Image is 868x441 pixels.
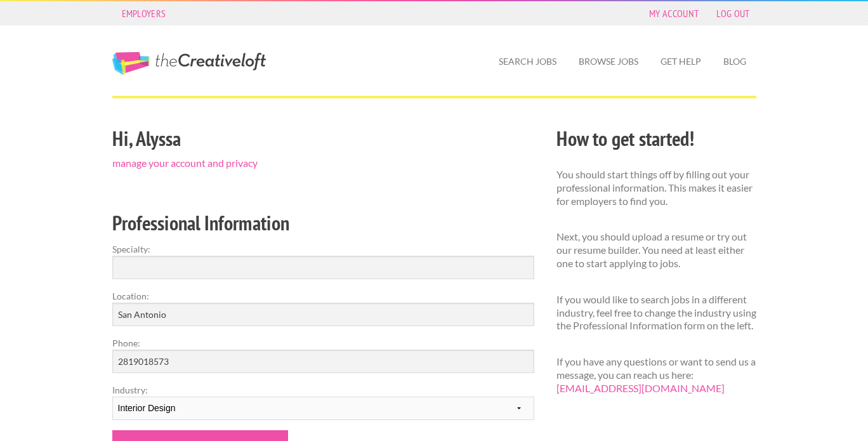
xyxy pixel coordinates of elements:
[710,4,756,22] a: Log Out
[112,303,534,326] input: e.g. New York, NY
[556,355,756,395] p: If you have any questions or want to send us a message, you can reach us here:
[112,289,534,303] label: Location:
[112,157,258,169] a: manage your account and privacy
[112,124,534,153] h2: Hi, Alyssa
[556,230,756,270] p: Next, you should upload a resume or try out our resume builder. You need at least either one to s...
[112,336,534,350] label: Phone:
[556,382,725,394] a: [EMAIL_ADDRESS][DOMAIN_NAME]
[713,47,756,76] a: Blog
[112,209,534,237] h2: Professional Information
[112,242,534,256] label: Specialty:
[556,124,756,153] h2: How to get started!
[112,52,266,75] a: The Creative Loft
[112,350,534,373] input: Optional
[556,168,756,207] p: You should start things off by filling out your professional information. This makes it easier fo...
[112,383,534,397] label: Industry:
[489,47,567,76] a: Search Jobs
[569,47,648,76] a: Browse Jobs
[643,4,705,22] a: My Account
[556,293,756,332] p: If you would like to search jobs in a different industry, feel free to change the industry using ...
[650,47,711,76] a: Get Help
[115,4,173,22] a: Employers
